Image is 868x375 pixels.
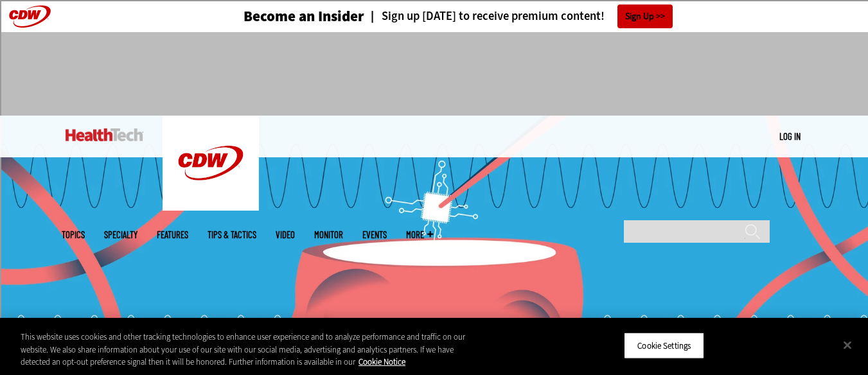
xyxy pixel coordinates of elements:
[21,331,477,369] div: This website uses cookies and other tracking technologies to enhance user experience and to analy...
[62,230,85,240] span: Topics
[779,130,801,142] a: Log in
[624,332,704,359] button: Cookie Settings
[779,130,801,143] div: User menu
[157,230,188,240] a: Features
[66,128,143,141] img: Home
[276,230,295,240] a: Video
[163,116,259,211] img: Home
[833,331,862,359] button: Close
[406,230,433,240] span: More
[163,200,259,214] a: CDW
[314,230,343,240] a: MonITor
[208,230,256,240] a: Tips & Tactics
[359,356,405,367] a: More information about your privacy
[362,230,387,240] a: Events
[104,230,137,240] span: Specialty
